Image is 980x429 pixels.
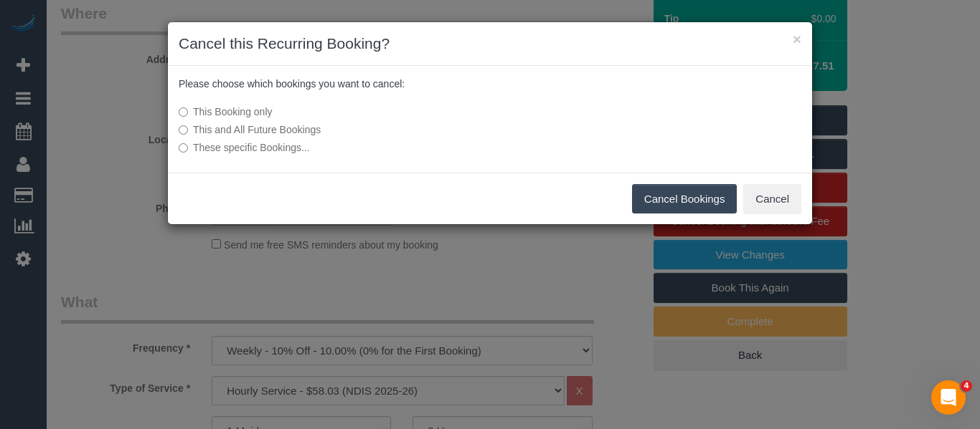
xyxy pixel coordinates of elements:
p: Please choose which bookings you want to cancel: [179,77,801,91]
h3: Cancel this Recurring Booking? [179,33,801,54]
input: These specific Bookings... [179,143,188,153]
label: These specific Bookings... [179,140,587,155]
button: Cancel [743,184,801,214]
label: This Booking only [179,105,587,119]
iframe: Intercom live chat [931,380,966,415]
button: Cancel Bookings [632,184,738,214]
span: 4 [961,380,972,392]
button: × [793,32,801,47]
label: This and All Future Bookings [179,122,587,137]
input: This Booking only [179,107,188,117]
input: This and All Future Bookings [179,125,188,135]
